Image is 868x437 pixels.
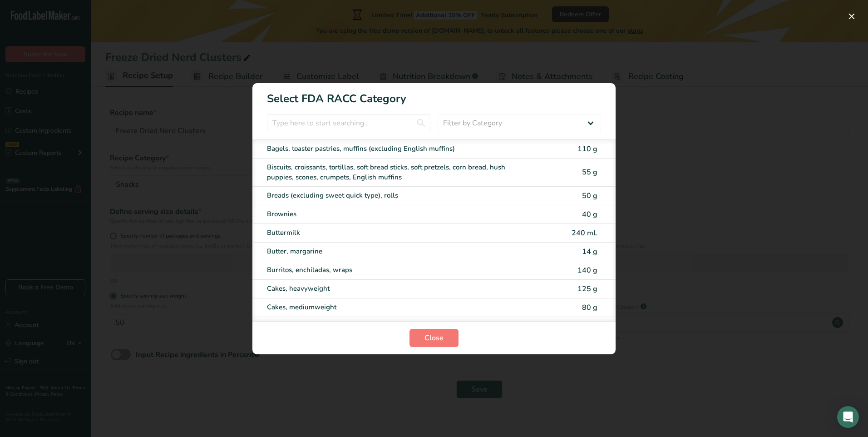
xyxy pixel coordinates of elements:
h1: Select FDA RACC Category [252,83,616,107]
span: 110 g [577,144,597,154]
div: Biscuits, croissants, tortillas, soft bread sticks, soft pretzels, corn bread, hush puppies, scon... [267,162,525,183]
span: 55 g [582,167,597,177]
input: Type here to start searching.. [267,114,430,132]
span: 14 g [582,247,597,257]
div: Brownies [267,209,525,219]
span: 40 g [582,209,597,219]
div: Cakes, heavyweight [267,283,525,294]
div: Open Intercom Messenger [837,406,859,428]
div: Burritos, enchiladas, wraps [267,265,525,275]
div: Breads (excluding sweet quick type), rolls [267,190,525,201]
div: Bagels, toaster pastries, muffins (excluding English muffins) [267,144,525,154]
span: 240 mL [572,228,597,238]
span: Close [424,333,444,343]
span: 125 g [577,284,597,294]
span: 80 g [582,303,597,313]
div: Buttermilk [267,228,525,238]
button: Close [409,329,459,347]
span: 140 g [577,265,597,275]
span: 50 g [582,191,597,201]
div: Cakes, mediumweight [267,302,525,313]
div: Cakes, lightweight (angel food, chiffon, or sponge cake without icing or filling) [267,321,525,331]
div: Butter, margarine [267,246,525,257]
